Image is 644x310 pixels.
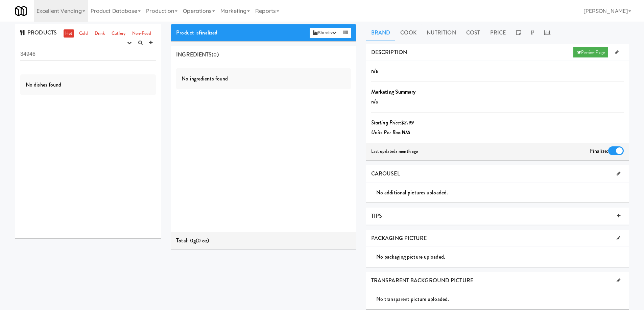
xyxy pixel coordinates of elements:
a: Cook [395,24,421,41]
span: TIPS [371,212,382,220]
b: N/A [402,128,410,136]
b: a month ago [396,148,418,154]
span: Total: 0g [176,237,196,244]
img: Micromart [15,5,27,17]
a: Preview Page [573,47,608,57]
input: Search dishes [20,48,156,61]
span: (0 oz) [196,237,209,244]
div: No dishes found [20,74,156,95]
span: PRODUCTS [20,29,57,37]
a: Cold [77,29,89,38]
span: CAROUSEL [371,170,400,177]
span: Product is [176,29,217,37]
b: finalized [199,29,217,37]
span: DESCRIPTION [371,48,407,56]
span: PACKAGING PICTURE [371,234,427,242]
div: No packaging picture uploaded. [376,252,629,262]
div: No additional pictures uploaded. [376,188,629,198]
span: Last updated [371,148,418,154]
a: Price [485,24,511,41]
a: Nutrition [422,24,461,41]
span: TRANSPARENT BACKGROUND PICTURE [371,277,473,284]
i: Starting Price: [371,119,414,126]
a: Cost [461,24,485,41]
a: Cutlery [110,29,127,38]
div: No ingredients found [176,68,351,89]
b: Marketing Summary [371,88,416,96]
a: Brand [366,24,396,41]
b: $2.99 [401,119,414,126]
span: Finalize: [590,147,608,155]
div: No transparent picture uploaded. [376,294,629,304]
p: n/a [371,66,624,76]
p: n/a [371,97,624,107]
a: Hot [64,29,74,38]
i: Units Per Box: [371,128,411,136]
span: (0) [212,51,218,58]
a: Drink [93,29,107,38]
button: Sheets [310,28,339,38]
a: Non-Food [130,29,153,38]
span: INGREDIENTS [176,51,212,58]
